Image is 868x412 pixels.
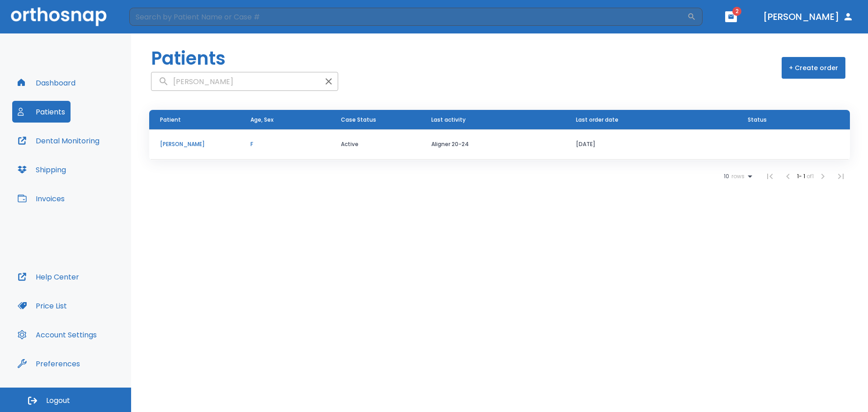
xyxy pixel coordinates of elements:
h1: Patients [151,45,226,72]
span: 10 [724,173,729,180]
button: Dental Monitoring [12,130,105,152]
span: rows [729,173,745,180]
span: Logout [46,396,70,406]
span: Last activity [431,116,466,124]
p: [PERSON_NAME] [160,140,229,148]
span: Case Status [341,116,376,124]
button: Dashboard [12,72,81,94]
span: Patient [160,116,181,124]
span: Last order date [576,116,618,124]
button: Account Settings [12,324,102,346]
span: of 1 [807,172,814,180]
td: Active [330,129,420,160]
button: [PERSON_NAME] [759,9,857,25]
button: Preferences [12,353,85,374]
img: Orthosnap [11,7,107,26]
span: Age, Sex [250,116,274,124]
span: 2 [732,7,741,16]
button: Help Center [12,266,85,288]
span: Status [748,116,767,124]
button: + Create order [782,57,845,79]
button: Invoices [12,188,70,209]
input: Search by Patient Name or Case # [129,8,687,26]
span: 1 - 1 [797,172,807,180]
td: Aligner 20-24 [420,129,565,160]
button: Patients [12,101,71,123]
button: Price List [12,295,72,317]
p: F [250,140,319,148]
input: search [151,73,320,90]
button: Shipping [12,159,71,180]
td: [DATE] [565,129,737,160]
